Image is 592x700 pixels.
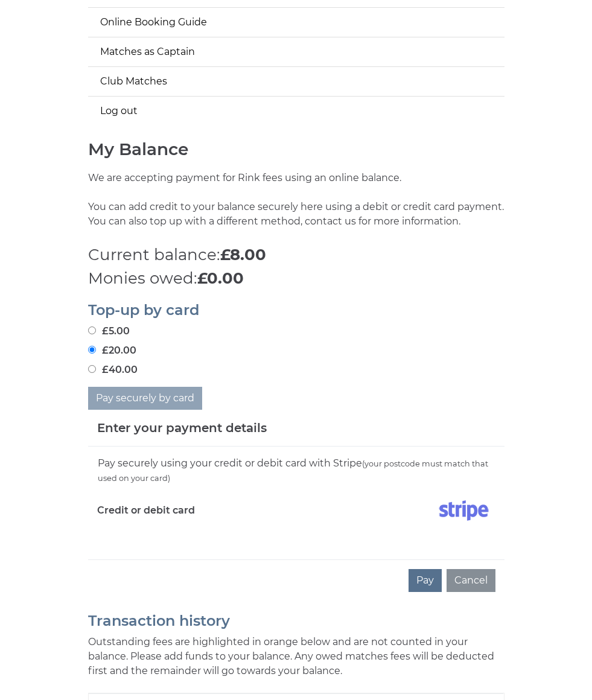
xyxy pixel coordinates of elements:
[447,569,495,592] button: Cancel
[88,243,504,267] p: Current balance:
[88,387,202,410] button: Pay securely by card
[88,97,504,126] a: Log out
[98,459,488,483] small: (your postcode must match that used on your card)
[88,140,504,159] h1: My Balance
[97,456,495,486] div: Pay securely using your credit or debit card with Stripe
[220,245,266,264] strong: £8.00
[88,343,136,358] label: £20.00
[88,635,504,678] p: Outstanding fees are highlighted in orange below and are not counted in your balance. Please add ...
[88,8,504,37] a: Online Booking Guide
[88,171,504,243] p: We are accepting payment for Rink fees using an online balance. You can add credit to your balanc...
[88,67,504,96] a: Club Matches
[88,363,138,377] label: £40.00
[409,569,442,592] button: Pay
[97,419,267,437] h5: Enter your payment details
[88,37,504,66] a: Matches as Captain
[88,302,504,318] h2: Top-up by card
[88,346,96,354] input: £20.00
[88,324,130,339] label: £5.00
[88,267,504,290] p: Monies owed:
[97,495,195,526] label: Credit or debit card
[97,530,495,541] iframe: Secure card payment input frame
[88,326,96,334] input: £5.00
[197,269,244,288] strong: £0.00
[88,613,504,629] h2: Transaction history
[88,365,96,373] input: £40.00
